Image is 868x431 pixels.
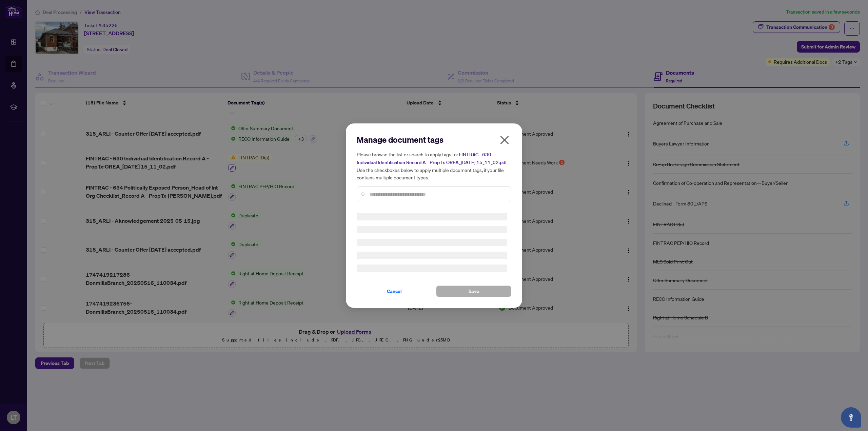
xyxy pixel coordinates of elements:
button: Save [436,286,511,297]
span: FINTRAC - 630 Individual Identification Record A - PropTx-OREA_[DATE] 15_11_02.pdf [357,152,507,165]
span: close [499,135,510,145]
button: Cancel [357,286,432,297]
button: Open asap [841,407,861,428]
h5: Please browse the list or search to apply tags to: Use the checkboxes below to apply multiple doc... [357,151,511,181]
span: Cancel [387,286,402,297]
h2: Manage document tags [357,134,511,145]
